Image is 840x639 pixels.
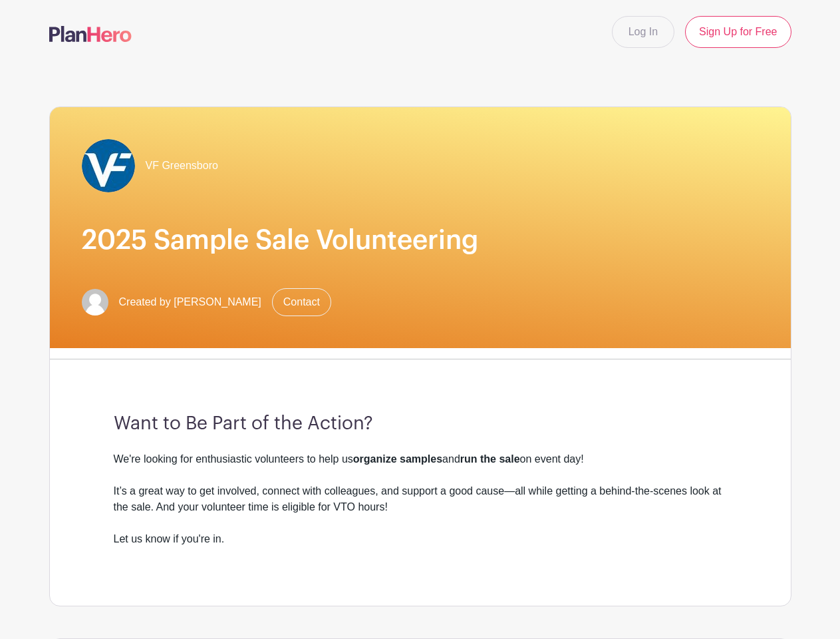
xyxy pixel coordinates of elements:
[82,224,759,256] h1: 2025 Sample Sale Volunteering
[114,451,727,531] div: We're looking for enthusiastic volunteers to help us and on event day! It’s a great way to get in...
[685,16,791,48] a: Sign Up for Free
[119,294,261,310] span: Created by [PERSON_NAME]
[353,453,442,465] strong: organize samples
[82,139,135,192] img: VF_Icon_FullColor_CMYK-small.jpg
[146,158,218,174] span: VF Greensboro
[49,26,132,42] img: logo-507f7623f17ff9eddc593b1ce0a138ce2505c220e1c5a4e2b4648c50719b7d32.svg
[272,288,331,316] a: Contact
[114,413,727,435] h3: Want to Be Part of the Action?
[612,16,674,48] a: Log In
[460,453,520,465] strong: run the sale
[114,531,727,563] div: Let us know if you're in.
[82,289,108,316] img: default-ce2991bfa6775e67f084385cd625a349d9dcbb7a52a09fb2fda1e96e2d18dcdb.png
